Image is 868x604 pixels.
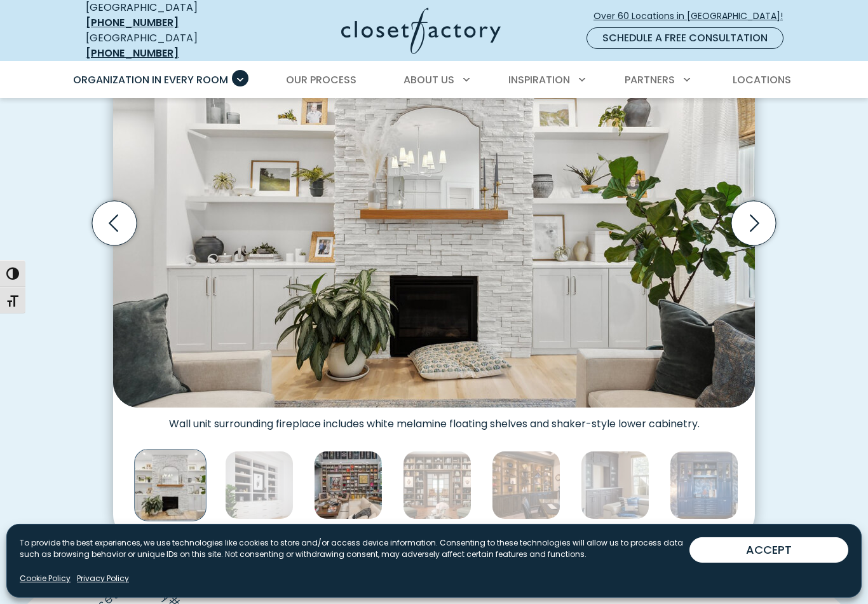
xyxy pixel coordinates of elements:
a: [PHONE_NUMBER] [86,15,179,30]
img: Contemporary built-in with white shelving and black backing and marble countertop [225,451,294,519]
img: Symmetrical white wall unit with floating shelves and cabinetry flanking a stacked stone fireplace [134,449,206,521]
img: Grand library wall with built-in bookshelves and rolling ladder [403,451,471,519]
figcaption: Wall unit surrounding fireplace includes white melamine floating shelves and shaker-style lower c... [113,408,755,430]
img: Custom wood wall unit with built-in lighting, open display shelving, and lower closed cabinetry [492,451,560,519]
span: Locations [733,72,791,87]
div: [GEOGRAPHIC_DATA] [86,31,241,61]
span: Partners [625,72,675,87]
a: Cookie Policy [20,573,71,584]
img: Dark wood built-in cabinetry with upper and lower storage [581,451,649,519]
a: Privacy Policy [77,573,129,584]
button: Previous slide [87,196,142,251]
span: Our Process [286,72,356,87]
img: Elegant navy blue built-in cabinetry with glass doors and open shelving [670,451,738,519]
span: Over 60 Locations in [GEOGRAPHIC_DATA]! [593,10,793,23]
img: Modern wall-to-wall shelving with grid layout and integrated art display [314,451,383,519]
a: Schedule a Free Consultation [587,27,783,49]
button: ACCEPT [689,537,848,563]
img: Symmetrical white wall unit with floating shelves and cabinetry flanking a stacked stone fireplace [113,17,755,408]
button: Next slide [726,196,781,251]
span: Inspiration [508,72,570,87]
nav: Primary Menu [64,62,804,98]
a: Over 60 Locations in [GEOGRAPHIC_DATA]! [593,5,794,27]
a: [PHONE_NUMBER] [86,46,179,60]
span: About Us [403,72,454,87]
img: Closet Factory Logo [341,8,501,54]
span: Organization in Every Room [73,72,228,87]
p: To provide the best experiences, we use technologies like cookies to store and/or access device i... [20,537,689,560]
